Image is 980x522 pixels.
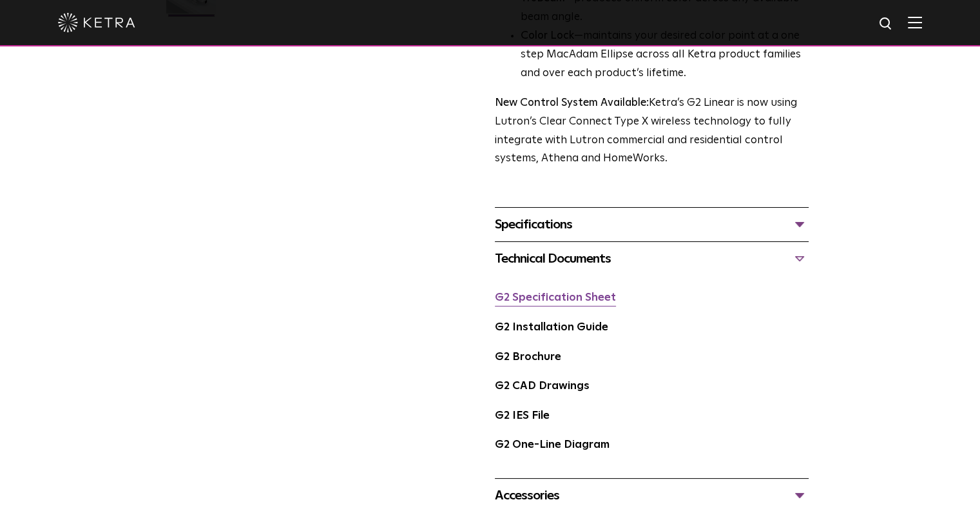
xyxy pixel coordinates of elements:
[495,352,561,363] a: G2 Brochure
[495,94,809,169] p: Ketra’s G2 Linear is now using Lutron’s Clear Connect Type X wireless technology to fully integra...
[495,97,649,108] strong: New Control System Available:
[495,381,590,392] a: G2 CAD Drawings
[495,248,809,269] div: Technical Documents
[521,27,809,83] li: —maintains your desired color point at a one step MacAdam Ellipse across all Ketra product famili...
[495,322,608,333] a: G2 Installation Guide
[495,292,616,303] a: G2 Specification Sheet
[495,214,809,235] div: Specifications
[58,13,135,32] img: ketra-logo-2019-white
[878,16,894,32] img: search icon
[495,410,550,421] a: G2 IES File
[495,485,809,506] div: Accessories
[908,16,922,28] img: Hamburger%20Nav.svg
[495,439,610,450] a: G2 One-Line Diagram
